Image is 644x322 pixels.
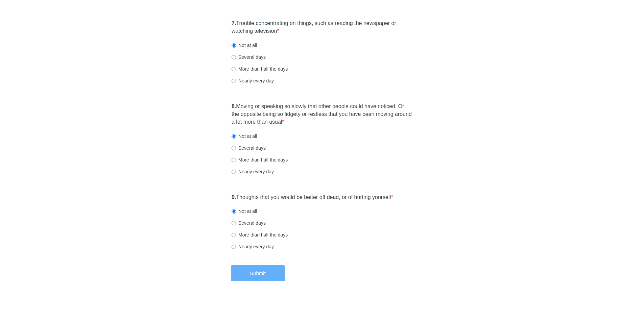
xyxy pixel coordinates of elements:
label: More than half the days [232,231,288,238]
label: Not at all [232,208,257,215]
input: Nearly every day [232,79,236,83]
strong: 7. [232,20,236,26]
label: Nearly every day [232,77,274,84]
strong: 8. [232,103,236,109]
input: Several days [232,55,236,59]
label: Several days [232,54,266,60]
label: Trouble concentrating on things, such as reading the newspaper or watching television [232,20,412,35]
label: More than half the days [232,66,288,72]
input: More than half the days [232,158,236,162]
label: Nearly every day [232,168,274,175]
input: Nearly every day [232,245,236,249]
label: Not at all [232,133,257,140]
input: Not at all [232,209,236,214]
label: Thoughts that you would be better off dead, or of hurting yourself [232,194,393,201]
input: Several days [232,146,236,150]
label: Nearly every day [232,243,274,250]
label: Several days [232,145,266,151]
label: Not at all [232,42,257,49]
input: Several days [232,221,236,225]
label: Moving or speaking so slowly that other people could have noticed. Or the opposite being so fidge... [232,103,412,126]
button: Submit [231,265,285,281]
input: Not at all [232,43,236,48]
label: Several days [232,220,266,226]
input: More than half the days [232,233,236,237]
label: More than half the days [232,156,288,163]
strong: 9. [232,194,236,200]
input: More than half the days [232,67,236,71]
input: Not at all [232,134,236,139]
input: Nearly every day [232,170,236,174]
